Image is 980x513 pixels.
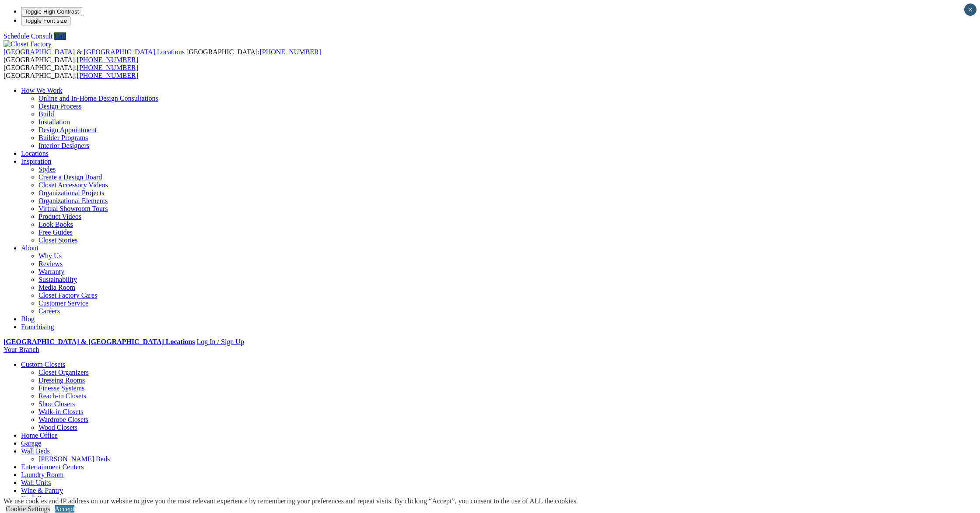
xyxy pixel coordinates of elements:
[196,338,244,345] a: Log In / Sign Up
[38,205,108,212] a: Virtual Showroom Tours
[3,48,321,63] span: [GEOGRAPHIC_DATA]: [GEOGRAPHIC_DATA]:
[21,16,70,25] button: Toggle Font size
[21,323,54,330] a: Franchising
[3,64,138,79] span: [GEOGRAPHIC_DATA]: [GEOGRAPHIC_DATA]:
[55,505,74,513] a: Accept
[38,307,60,315] a: Careers
[21,447,50,455] a: Wall Beds
[21,315,35,323] a: Blog
[38,268,64,275] a: Warranty
[38,408,83,415] a: Walk-in Closets
[3,48,186,56] a: [GEOGRAPHIC_DATA] & [GEOGRAPHIC_DATA] Locations
[38,221,73,228] a: Look Books
[38,260,63,267] a: Reviews
[38,197,108,204] a: Organizational Elements
[21,495,54,502] a: Craft Room
[38,376,85,384] a: Dressing Rooms
[38,276,77,283] a: Sustainability
[21,244,38,252] a: About
[38,181,108,189] a: Closet Accessory Videos
[21,471,63,478] a: Laundry Room
[6,505,50,513] a: Cookie Settings
[38,110,54,118] a: Build
[38,165,56,173] a: Styles
[38,126,97,134] a: Design Appointment
[3,40,52,48] img: Closet Factory
[21,487,63,494] a: Wine & Pantry
[77,56,138,63] a: [PHONE_NUMBER]
[38,102,81,110] a: Design Process
[21,158,51,165] a: Inspiration
[24,18,67,24] span: Toggle Font size
[38,134,88,141] a: Builder Programs
[38,416,88,423] a: Wardrobe Closets
[54,32,66,40] a: Call
[38,284,75,291] a: Media Room
[38,142,89,149] a: Interior Designers
[3,48,185,56] span: [GEOGRAPHIC_DATA] & [GEOGRAPHIC_DATA] Locations
[21,479,51,486] a: Wall Units
[21,87,63,94] a: How We Work
[964,4,976,16] button: Close
[21,439,41,447] a: Garage
[38,292,97,299] a: Closet Factory Cares
[3,338,195,345] a: [GEOGRAPHIC_DATA] & [GEOGRAPHIC_DATA] Locations
[38,213,81,220] a: Product Videos
[38,236,77,244] a: Closet Stories
[3,497,578,505] div: We use cookies and IP address on our website to give you the most relevant experience by remember...
[38,299,88,307] a: Customer Service
[38,252,62,260] a: Why Us
[3,346,39,353] a: Your Branch
[38,392,86,400] a: Reach-in Closets
[21,361,65,368] a: Custom Closets
[38,173,102,181] a: Create a Design Board
[38,228,73,236] a: Free Guides
[259,48,321,56] a: [PHONE_NUMBER]
[21,150,49,157] a: Locations
[3,32,52,40] a: Schedule Consult
[21,432,58,439] a: Home Office
[38,455,110,463] a: [PERSON_NAME] Beds
[24,8,79,15] span: Toggle High Contrast
[38,189,104,197] a: Organizational Projects
[38,384,84,392] a: Finesse Systems
[38,424,77,431] a: Wood Closets
[77,64,138,71] a: [PHONE_NUMBER]
[38,95,158,102] a: Online and In-Home Design Consultations
[38,369,89,376] a: Closet Organizers
[21,7,82,16] button: Toggle High Contrast
[38,118,70,126] a: Installation
[21,463,84,471] a: Entertainment Centers
[38,400,75,408] a: Shoe Closets
[77,72,138,79] a: [PHONE_NUMBER]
